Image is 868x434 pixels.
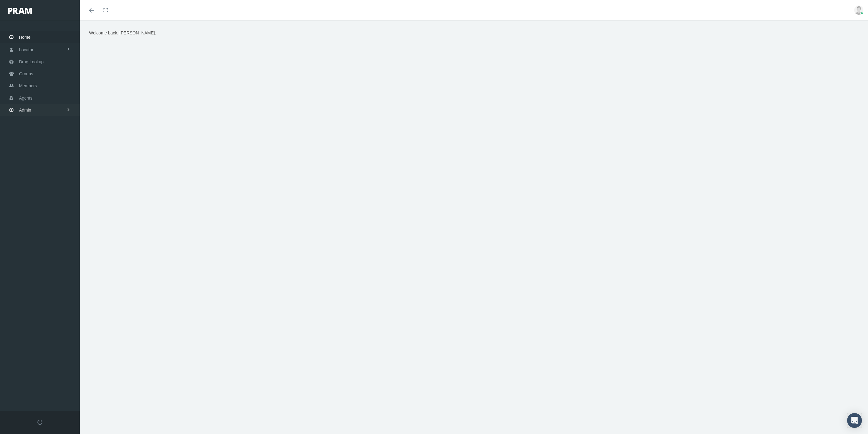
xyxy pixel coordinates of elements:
div: Open Intercom Messenger [847,413,862,428]
span: Agents [19,92,33,104]
img: user-placeholder.jpg [854,6,863,15]
span: Admin [19,104,31,116]
span: Drug Lookup [19,56,44,68]
span: Members [19,80,37,92]
img: PRAM_20_x_78.png [8,8,32,14]
span: Home [19,31,30,43]
span: Locator [19,44,33,56]
span: Welcome back, [PERSON_NAME]. [89,30,156,35]
span: Groups [19,68,33,80]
